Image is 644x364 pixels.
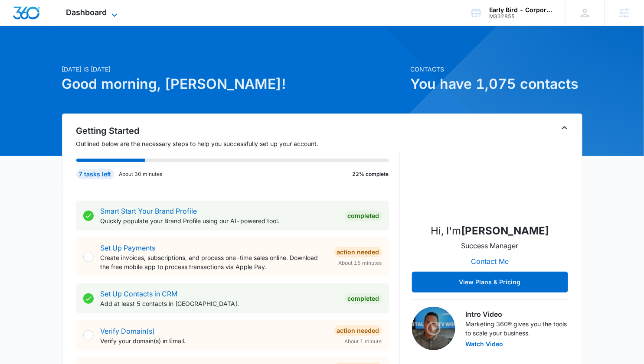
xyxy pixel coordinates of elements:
[101,327,155,335] a: Verify Domain(s)
[412,272,568,292] button: View Plans & Pricing
[76,169,114,179] div: 7 tasks left
[101,207,197,215] a: Smart Start Your Brand Profile
[345,211,382,221] div: Completed
[62,65,405,74] p: [DATE] is [DATE]
[461,240,519,251] p: Success Manager
[461,224,549,237] strong: [PERSON_NAME]
[353,170,389,178] p: 22% complete
[489,13,552,19] div: account id
[559,123,570,133] button: Toggle Collapse
[101,299,338,308] p: Add at least 5 contacts in [GEOGRAPHIC_DATA].
[339,259,382,267] span: About 15 minutes
[101,216,338,225] p: Quickly populate your Brand Profile using our AI-powered tool.
[466,319,568,338] p: Marketing 360® gives you the tools to scale your business.
[119,170,163,178] p: About 30 minutes
[431,223,549,239] p: Hi, I'm
[334,247,382,257] div: Action Needed
[62,74,405,94] h1: Good morning, [PERSON_NAME]!
[466,309,568,319] h3: Intro Video
[101,336,327,345] p: Verify your domain(s) in Email.
[66,8,107,17] span: Dashboard
[101,244,156,252] a: Set Up Payments
[411,74,582,94] h1: You have 1,075 contacts
[466,341,503,347] button: Watch Video
[76,139,400,148] p: Outlined below are the necessary steps to help you successfully set up your account.
[345,338,382,345] span: About 1 minute
[447,130,533,216] img: Kenzie Ryan
[345,293,382,304] div: Completed
[412,307,455,350] img: Intro Video
[489,6,552,13] div: account name
[101,253,327,271] p: Create invoices, subscriptions, and process one-time sales online. Download the free mobile app t...
[334,325,382,336] div: Action Needed
[101,289,178,298] a: Set Up Contacts in CRM
[411,65,582,74] p: Contacts
[462,251,517,272] button: Contact Me
[76,124,400,137] h2: Getting Started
